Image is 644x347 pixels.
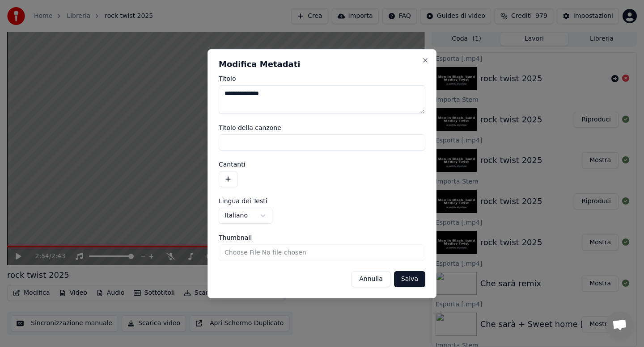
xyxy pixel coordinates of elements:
[219,234,252,241] span: Thumbnail
[219,125,425,131] label: Titolo della canzone
[219,198,267,204] span: Lingua dei Testi
[352,271,390,287] button: Annulla
[219,75,425,82] label: Titolo
[219,161,425,167] label: Cantanti
[394,271,425,287] button: Salva
[219,60,425,68] h2: Modifica Metadati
